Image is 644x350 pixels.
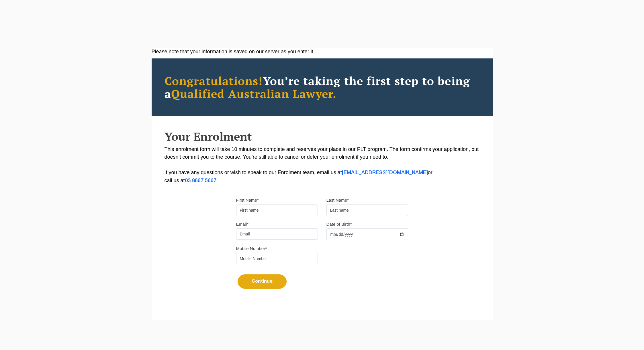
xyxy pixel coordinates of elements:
[152,48,493,56] div: Please note that your information is saved on our server as you enter it.
[238,274,287,289] button: Continue
[165,130,480,143] h2: Your Enrolment
[326,221,352,227] label: Date of Birth*
[236,197,259,203] label: First Name*
[326,205,408,216] input: Last name
[171,86,337,101] span: Qualified Australian Lawyer.
[342,170,428,175] a: [EMAIL_ADDRESS][DOMAIN_NAME]
[165,74,480,100] h2: You’re taking the first step to being a
[165,145,480,185] p: This enrolment form will take 10 minutes to complete and reserves your place in our PLT program. ...
[236,228,318,240] input: Email
[236,205,318,216] input: First name
[165,73,263,88] span: Congratulations!
[185,178,216,183] a: 03 8667 5667
[326,197,349,203] label: Last Name*
[236,221,248,227] label: Email*
[236,246,267,251] label: Mobile Number*
[236,253,318,264] input: Mobile Number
